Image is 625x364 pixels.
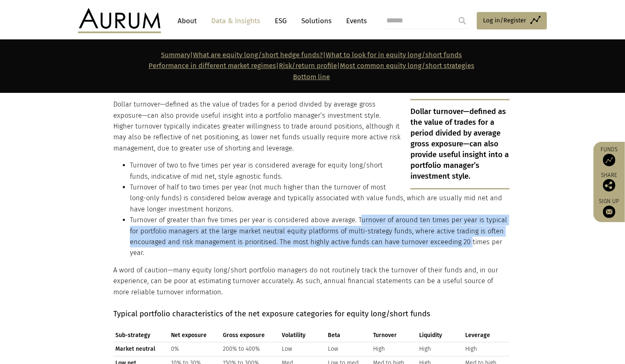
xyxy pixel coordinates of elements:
[603,179,615,192] img: Share this post
[130,215,510,259] li: Turnover of greater than five times per year is considered above average. Turnover of around ten ...
[297,13,336,29] a: Solutions
[603,206,615,218] img: Sign up to our newsletter
[280,342,326,356] td: Low
[417,342,463,356] td: High
[598,146,621,166] a: Funds
[466,331,508,340] span: Leverage
[223,331,278,340] span: Gross exposure
[149,62,276,70] a: Performance in different market regimes
[113,265,510,298] p: A word of caution—many equity long/short portfolio managers do not routinely track the turnover o...
[207,13,264,29] a: Data & Insights
[373,331,415,340] span: Turnover
[598,172,621,192] div: Share
[342,13,367,29] a: Events
[483,15,526,25] span: Log in/Register
[454,12,471,29] input: Submit
[340,62,474,70] a: Most common equity long/short strategies
[173,13,201,29] a: About
[328,331,369,340] span: Beta
[113,99,510,154] p: Dollar turnover—defined as the value of trades for a period divided by average gross exposure—can...
[115,331,167,340] span: Sub-strategy
[598,198,621,218] a: Sign up
[221,342,280,356] td: 200% to 400%
[130,182,510,215] li: Turnover of half to two times per year (not much higher than the turnover of most long-only funds...
[410,99,510,189] p: Dollar turnover—defined as the value of trades for a period divided by average gross exposure—can...
[169,342,221,356] td: 0%
[464,342,510,356] td: High
[149,51,474,81] strong: | | | |
[419,331,461,340] span: Liquidity
[279,62,337,70] a: Risk/return profile
[326,342,371,356] td: Low
[161,51,190,59] a: Summary
[603,154,615,166] img: Access Funds
[171,331,219,340] span: Net exposure
[371,342,417,356] td: High
[113,342,169,356] td: Market neutral
[130,160,510,182] li: Turnover of two to five times per year is considered average for equity long/short funds, indicat...
[282,331,324,340] span: Volatility
[193,51,323,59] a: What are equity long/short hedge funds?
[113,309,430,318] b: Typical portfolio characteristics of the net exposure categories for equity long/short funds
[477,12,547,29] a: Log in/Register
[271,13,291,29] a: ESG
[78,8,161,33] img: Aurum
[326,51,462,59] a: What to look for in equity long/short funds
[293,73,330,81] a: Bottom line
